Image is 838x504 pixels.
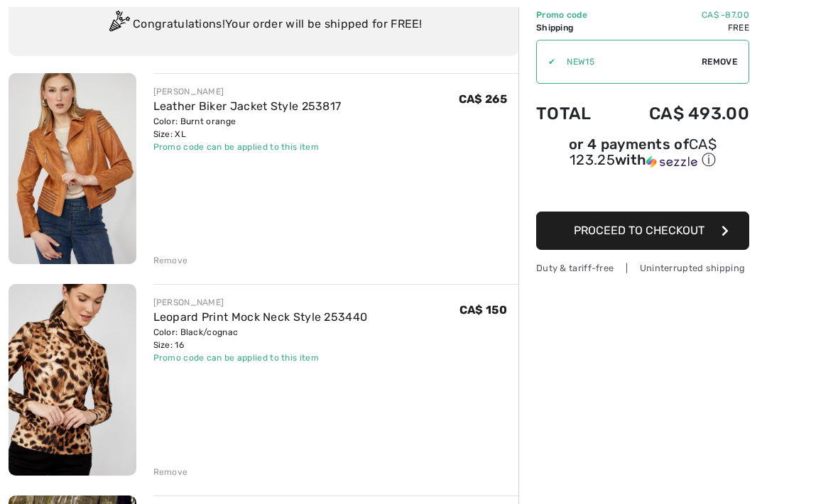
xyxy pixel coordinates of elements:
span: Proceed to Checkout [574,224,704,237]
iframe: PayPal-paypal [536,175,749,207]
div: Color: Burnt orange Size: XL [153,115,342,141]
div: Duty & tariff-free | Uninterrupted shipping [536,261,749,275]
a: Leather Biker Jacket Style 253817 [153,99,342,113]
span: CA$ 150 [459,303,507,317]
button: Proceed to Checkout [536,212,749,250]
td: Total [536,89,611,138]
input: Promo code [555,40,702,83]
div: ✔ [537,55,555,68]
div: Remove [153,466,188,478]
div: Remove [153,254,188,267]
td: Free [611,21,749,34]
img: Leopard Print Mock Neck Style 253440 [9,284,136,475]
img: Leather Biker Jacket Style 253817 [9,73,136,264]
span: CA$ 123.25 [570,136,717,168]
div: [PERSON_NAME] [153,296,368,309]
div: [PERSON_NAME] [153,85,342,98]
img: Congratulation2.svg [104,11,133,39]
div: Promo code can be applied to this item [153,141,342,153]
td: CA$ -87.00 [611,9,749,21]
div: Color: Black/cognac Size: 16 [153,326,368,351]
span: Remove [702,55,737,68]
td: Promo code [536,9,611,21]
span: CA$ 265 [459,92,507,106]
div: or 4 payments of with [536,138,749,170]
div: or 4 payments ofCA$ 123.25withSezzle Click to learn more about Sezzle [536,138,749,175]
td: Shipping [536,21,611,34]
a: Leopard Print Mock Neck Style 253440 [153,310,368,324]
img: Sezzle [646,155,697,168]
div: Promo code can be applied to this item [153,351,368,364]
td: CA$ 493.00 [611,89,749,138]
div: Congratulations! Your order will be shipped for FREE! [26,11,501,39]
